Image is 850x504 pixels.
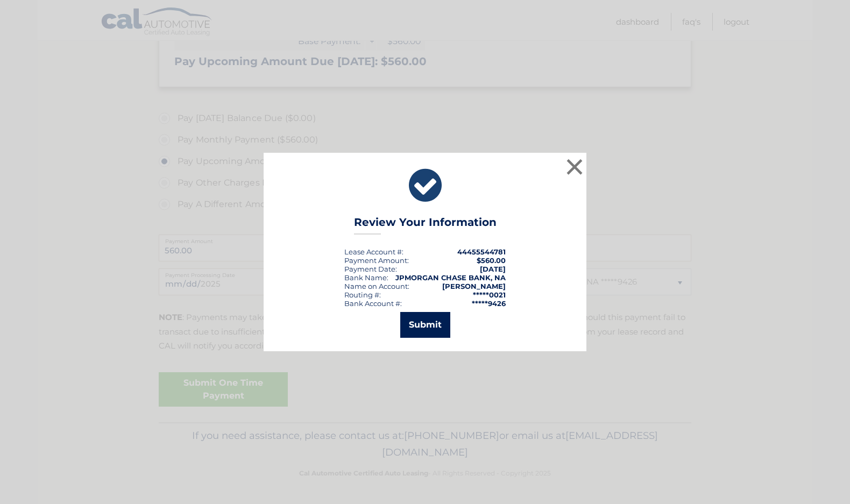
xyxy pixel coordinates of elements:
[344,265,395,273] span: Payment Date
[400,312,450,338] button: Submit
[477,256,506,265] span: $560.00
[457,247,506,256] strong: 44455544781
[344,265,397,273] div: :
[344,290,381,299] div: Routing #:
[344,247,403,256] div: Lease Account #:
[344,299,402,308] div: Bank Account #:
[344,256,409,265] div: Payment Amount:
[442,282,506,290] strong: [PERSON_NAME]
[354,216,497,235] h3: Review Your Information
[564,156,585,178] button: ×
[344,282,409,290] div: Name on Account:
[395,273,506,282] strong: JPMORGAN CHASE BANK, NA
[480,265,506,273] span: [DATE]
[344,273,388,282] div: Bank Name:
